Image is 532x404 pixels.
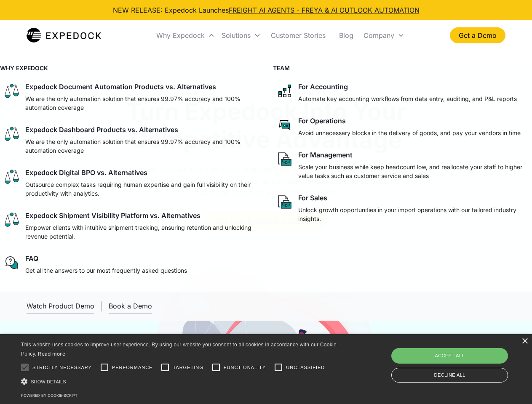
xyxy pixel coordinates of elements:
a: Customer Stories [264,21,332,50]
div: For Accounting [298,82,348,91]
div: Why Expedock [153,21,218,50]
span: This website uses cookies to improve user experience. By using our website you consent to all coo... [21,342,337,357]
img: paper and bag icon [276,151,293,167]
img: Expedock Logo [27,27,101,44]
img: scale icon [3,82,20,99]
a: open lightbox [27,298,94,314]
div: FAQ [25,254,38,263]
div: For Operations [298,117,346,125]
img: scale icon [3,125,20,142]
p: Get all the answers to our most frequently asked questions [25,266,187,275]
span: Strictly necessary [32,364,92,371]
img: scale icon [3,168,20,185]
div: Expedock Digital BPO vs. Alternatives [25,168,147,177]
p: Scale your business while keep headcount low, and reallocate your staff to higher value tasks suc... [298,162,529,180]
a: FREIGHT AI AGENTS - FREYA & AI OUTLOOK AUTOMATION [229,6,420,14]
a: Get a Demo [450,27,505,43]
div: For Management [298,151,353,159]
div: Watch Product Demo [27,302,94,310]
p: Empower clients with intuitive shipment tracking, ensuring retention and unlocking revenue potent... [25,223,256,241]
img: network like icon [276,82,293,99]
div: Show details [21,377,340,386]
a: Read more [38,351,65,357]
span: Performance [112,364,153,371]
p: Automate key accounting workflows from data entry, auditing, and P&L reports [298,94,517,103]
p: Avoid unnecessary blocks in the delivery of goods, and pay your vendors in time [298,128,521,137]
p: Outsource complex tasks requiring human expertise and gain full visibility on their productivity ... [25,180,256,198]
div: Expedock Document Automation Products vs. Alternatives [25,82,216,91]
img: regular chat bubble icon [3,254,20,271]
div: Book a Demo [109,302,152,310]
div: Company [364,31,394,40]
span: Targeting [173,364,203,371]
img: rectangular chat bubble icon [276,117,293,133]
div: Company [360,21,408,50]
span: Show details [31,379,66,384]
div: Solutions [222,31,251,40]
div: Expedock Dashboard Products vs. Alternatives [25,125,178,134]
div: Why Expedock [156,31,205,40]
p: Unlock growth opportunities in your import operations with our tailored industry insights. [298,205,529,223]
a: Book a Demo [109,298,152,314]
p: We are the only automation solution that ensures 99.97% accuracy and 100% automation coverage [25,94,256,112]
div: Solutions [218,21,264,50]
img: paper and bag icon [276,194,293,210]
div: For Sales [298,194,327,202]
a: Blog [332,21,360,50]
p: We are the only automation solution that ensures 99.97% accuracy and 100% automation coverage [25,137,256,155]
img: scale icon [3,211,20,228]
div: Expedock Shipment Visibility Platform vs. Alternatives [25,211,201,220]
span: Functionality [224,364,266,371]
a: home [27,27,101,44]
iframe: Chat Widget [392,313,532,404]
a: Powered by cookie-script [21,393,78,398]
div: NEW RELEASE: Expedock Launches [113,5,420,15]
span: Unclassified [286,364,325,371]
